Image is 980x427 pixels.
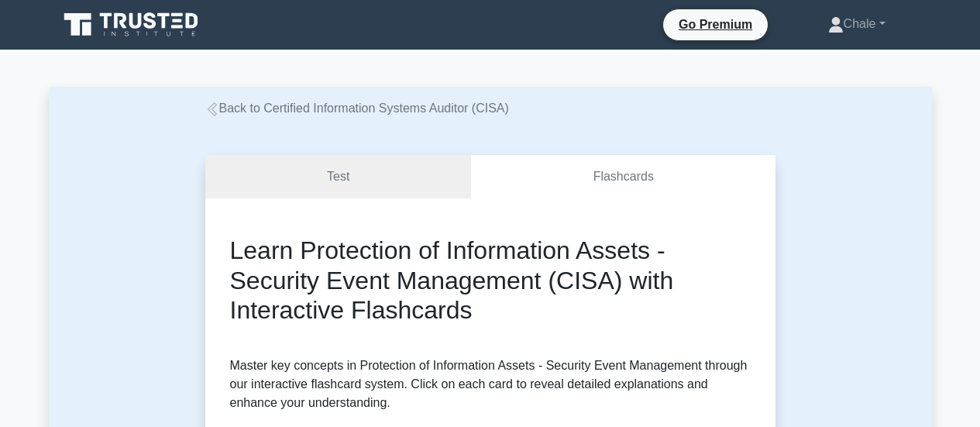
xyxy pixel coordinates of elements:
[205,155,472,199] a: Test
[471,155,775,199] a: Flashcards
[205,102,509,115] a: Back to Certified Information Systems Auditor (CISA)
[669,15,762,34] a: Go Premium
[230,356,751,412] p: Master key concepts in Protection of Information Assets - Security Event Management through our i...
[230,236,751,325] h2: Learn Protection of Information Assets - Security Event Management (CISA) with Interactive Flashc...
[791,9,923,40] a: Chale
